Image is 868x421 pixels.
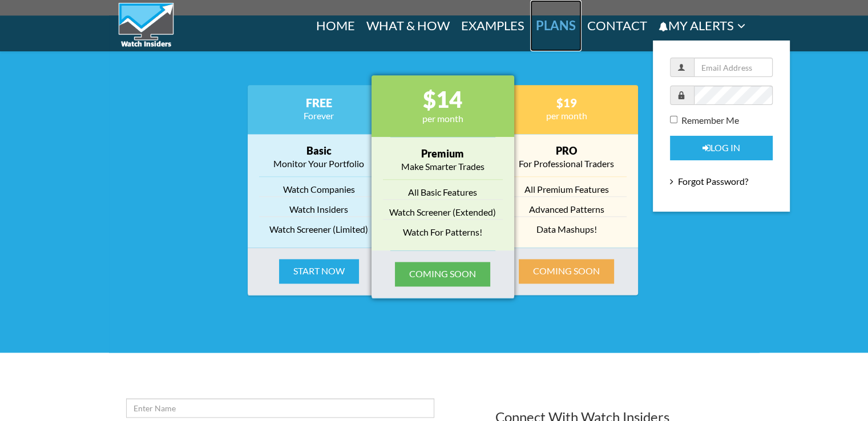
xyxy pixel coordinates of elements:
[677,91,685,99] i: Password
[383,112,503,126] p: per month
[259,109,379,123] p: Forever
[507,96,627,109] h3: $19
[507,183,627,197] li: All Premium Features
[395,262,490,286] button: Coming Soon
[383,205,503,220] li: Watch Screener (Extended)
[383,87,503,112] h3: $14
[259,96,379,109] h3: FREE
[259,203,379,217] li: Watch Insiders
[383,160,503,173] p: Make Smarter Trades
[519,259,614,284] button: Coming Soon
[259,222,379,236] li: Watch Screener (Limited)
[279,259,359,284] button: Start Now
[383,225,503,239] li: Watch For Patterns!
[259,145,379,157] h4: Basic
[507,222,627,236] li: Data Mashups!
[507,109,627,123] p: per month
[383,148,503,160] h4: Premium
[507,203,627,217] li: Advanced Patterns
[670,116,677,123] input: Remember Me
[259,183,379,197] li: Watch Companies
[677,63,685,71] i: Username
[694,58,773,77] input: Email Address
[670,136,773,160] button: Log in
[383,185,503,200] li: All Basic Features
[507,157,627,171] p: For Professional Traders
[507,145,627,157] h4: PRO
[670,170,773,193] a: Forgot Password?
[259,157,379,171] p: Monitor Your Portfolio
[126,398,434,418] input: Enter Name
[670,114,739,127] label: Remember Me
